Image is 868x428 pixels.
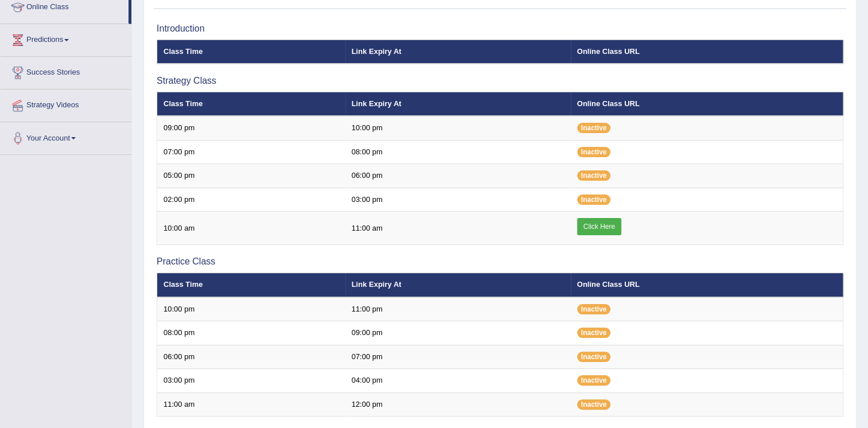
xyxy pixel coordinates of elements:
[1,57,131,85] a: Success Stories
[577,170,611,181] span: Inactive
[577,123,611,133] span: Inactive
[345,212,571,245] td: 11:00 am
[157,164,345,188] td: 05:00 pm
[157,345,345,369] td: 06:00 pm
[571,92,843,116] th: Online Class URL
[345,116,571,140] td: 10:00 pm
[1,122,131,151] a: Your Account
[157,188,345,212] td: 02:00 pm
[577,375,611,386] span: Inactive
[157,140,345,164] td: 07:00 pm
[345,392,571,417] td: 12:00 pm
[345,321,571,345] td: 09:00 pm
[345,188,571,212] td: 03:00 pm
[157,24,843,34] h3: Introduction
[345,40,571,64] th: Link Expiry At
[157,40,345,64] th: Class Time
[157,92,345,116] th: Class Time
[157,297,345,321] td: 10:00 pm
[577,399,611,410] span: Inactive
[577,328,611,338] span: Inactive
[345,345,571,369] td: 07:00 pm
[1,24,131,53] a: Predictions
[157,212,345,245] td: 10:00 am
[577,352,611,362] span: Inactive
[571,273,843,297] th: Online Class URL
[577,218,621,235] a: Click Here
[157,256,843,267] h3: Practice Class
[571,40,843,64] th: Online Class URL
[345,297,571,321] td: 11:00 pm
[345,273,571,297] th: Link Expiry At
[157,369,345,393] td: 03:00 pm
[345,164,571,188] td: 06:00 pm
[157,76,843,86] h3: Strategy Class
[157,116,345,140] td: 09:00 pm
[345,92,571,116] th: Link Expiry At
[577,194,611,205] span: Inactive
[345,369,571,393] td: 04:00 pm
[345,140,571,164] td: 08:00 pm
[157,273,345,297] th: Class Time
[157,392,345,417] td: 11:00 am
[157,321,345,345] td: 08:00 pm
[577,147,611,157] span: Inactive
[577,304,611,314] span: Inactive
[1,90,131,118] a: Strategy Videos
